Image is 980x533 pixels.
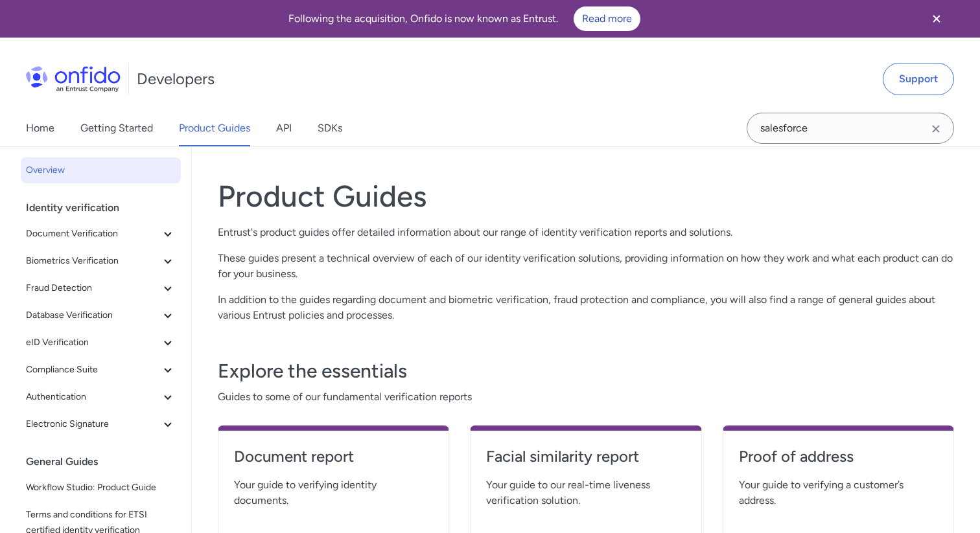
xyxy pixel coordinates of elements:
[739,446,938,467] h4: Proof of address
[21,157,181,183] a: Overview
[21,302,181,328] button: Database Verification
[80,110,153,146] a: Getting Started
[486,446,685,477] a: Facial similarity report
[21,357,181,383] button: Compliance Suite
[26,163,176,178] span: Overview
[26,253,160,269] span: Biometrics Verification
[137,69,215,89] h1: Developers
[21,384,181,410] button: Authentication
[21,411,181,437] button: Electronic Signature
[26,480,176,495] span: Workflow Studio: Product Guide
[218,358,954,384] h3: Explore the essentials
[21,248,181,274] button: Biometrics Verification
[26,226,160,242] span: Document Verification
[21,221,181,247] button: Document Verification
[739,477,938,508] span: Your guide to verifying a customer’s address.
[218,389,954,405] span: Guides to some of our fundamental verification reports
[26,416,160,432] span: Electronic Signature
[26,362,160,378] span: Compliance Suite
[21,275,181,301] button: Fraud Detection
[276,110,292,146] a: API
[218,292,954,323] p: In addition to the guides regarding document and biometric verification, fraud protection and com...
[26,449,186,475] div: General Guides
[318,110,342,146] a: SDKs
[26,195,186,221] div: Identity verification
[26,389,160,405] span: Authentication
[26,335,160,350] span: eID Verification
[883,63,954,95] a: Support
[21,475,181,501] a: Workflow Studio: Product Guide
[26,66,121,92] img: Onfido Logo
[486,446,685,467] h4: Facial similarity report
[21,330,181,356] button: eID Verification
[26,110,54,146] a: Home
[234,446,433,467] h4: Document report
[179,110,250,146] a: Product Guides
[486,477,685,508] span: Your guide to our real-time liveness verification solution.
[913,3,961,35] button: Close banner
[16,6,913,31] div: Following the acquisition, Onfido is now known as Entrust.
[218,225,954,240] p: Entrust's product guides offer detailed information about our range of identity verification repo...
[218,251,954,282] p: These guides present a technical overview of each of our identity verification solutions, providi...
[26,280,160,296] span: Fraud Detection
[218,178,954,214] h1: Product Guides
[928,121,944,137] svg: Clear search field button
[234,446,433,477] a: Document report
[929,11,944,27] svg: Close banner
[739,446,938,477] a: Proof of address
[234,477,433,508] span: Your guide to verifying identity documents.
[574,6,640,31] a: Read more
[747,113,954,144] input: Onfido search input field
[26,308,160,323] span: Database Verification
